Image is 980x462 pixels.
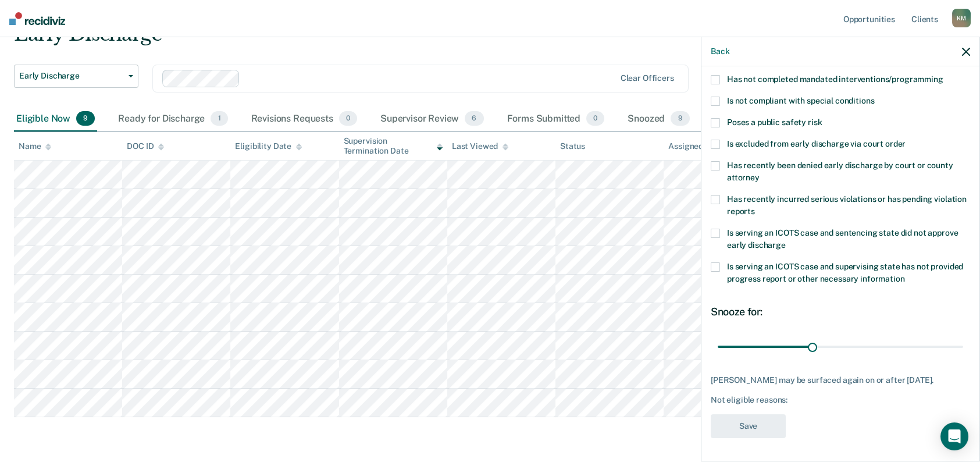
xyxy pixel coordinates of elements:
[621,73,674,83] div: Clear officers
[940,422,968,450] div: Open Intercom Messenger
[465,111,483,126] span: 6
[668,141,723,151] div: Assigned to
[378,106,486,132] div: Supervisor Review
[339,111,357,126] span: 0
[505,106,607,132] div: Forms Submitted
[711,414,786,438] button: Save
[211,111,227,126] span: 1
[727,194,967,216] span: Has recently incurred serious violations or has pending violation reports
[727,96,874,105] span: Is not compliant with special conditions
[76,111,95,126] span: 9
[116,106,230,132] div: Ready for Discharge
[727,161,953,182] span: Has recently been denied early discharge by court or county attorney
[727,139,906,148] span: Is excluded from early discharge via court order
[711,47,729,56] button: Back
[625,106,692,132] div: Snoozed
[9,12,65,25] img: Recidiviz
[452,141,508,151] div: Last Viewed
[727,118,822,127] span: Poses a public safety risk
[19,71,124,81] span: Early Discharge
[711,395,970,405] div: Not eligible reasons:
[952,9,971,27] div: K M
[249,106,359,132] div: Revisions Requests
[727,262,963,283] span: Is serving an ICOTS case and supervising state has not provided progress report or other necessar...
[727,74,943,84] span: Has not completed mandated interventions/programming
[560,141,585,151] div: Status
[19,141,51,151] div: Name
[235,141,302,151] div: Eligibility Date
[671,111,689,126] span: 9
[14,106,97,132] div: Eligible Now
[344,136,443,156] div: Supervision Termination Date
[711,375,970,385] div: [PERSON_NAME] may be surfaced again on or after [DATE].
[727,228,958,250] span: Is serving an ICOTS case and sentencing state did not approve early discharge
[127,141,164,151] div: DOC ID
[711,305,970,318] div: Snooze for:
[586,111,604,126] span: 0
[14,22,749,55] div: Early Discharge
